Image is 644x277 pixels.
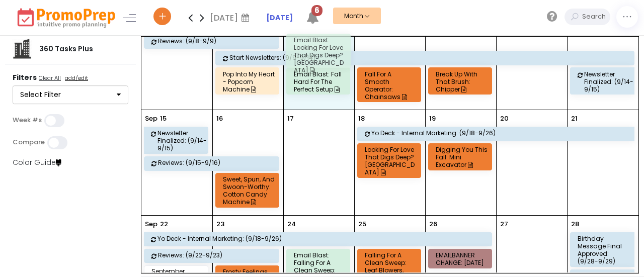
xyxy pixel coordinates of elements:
[365,70,417,101] div: Fall for a Smooth Operator: Chainsaws
[365,146,417,176] div: Looking for Love That Digs Deep? [GEOGRAPHIC_DATA]
[371,129,637,137] div: Yo Deck - Internal Marketing: (9/18-9/26)
[13,116,42,124] label: Week #s
[436,251,488,266] div: EMAILBANNER CHANGE: [DATE]
[311,5,323,16] span: 6
[216,219,224,229] p: 23
[429,114,436,124] p: 19
[294,36,346,74] div: Email Blast: Looking for Love That Digs Deep? [GEOGRAPHIC_DATA]
[500,114,509,124] p: 20
[13,157,61,167] a: Color Guide
[145,219,157,229] p: Sep
[429,219,437,229] p: 26
[571,114,578,124] p: 21
[13,85,128,105] button: Select Filter
[160,219,168,229] p: 22
[158,37,281,45] div: Reviews: (9/8-9/9)
[229,54,637,61] div: Start Newsletters: (9/9-9/14)
[500,219,508,229] p: 27
[12,39,32,59] img: company.png
[158,251,281,259] div: Reviews: (9/22-9/23)
[223,175,275,206] div: Sweet, Spun, and Swoon-Worthy: Cotton Candy Machine
[578,235,630,265] div: Birthday Message Final Approved: (9/28-9/29)
[287,114,294,124] p: 17
[584,70,637,93] div: Newsletter Finalized: (9/14-9/15)
[436,146,488,168] div: Digging You This Fall: Mini Excavator
[223,70,275,93] div: Pop into My Heart - Popcorn Machine
[13,72,37,82] strong: Filters
[145,114,157,124] p: Sep
[358,114,365,124] p: 18
[436,70,488,93] div: Break Up with That Brush: Chipper
[13,138,45,146] label: Compare
[216,114,223,124] p: 16
[157,235,494,242] div: Yo Deck - Internal Marketing: (9/18-9/26)
[294,70,346,93] div: Email Blast: Fall Hard for the Perfect Setup
[266,13,293,23] a: [DATE]
[63,74,90,84] a: add/edit
[358,219,366,229] p: 25
[580,9,610,25] input: Search
[157,129,210,152] div: Newsletter Finalized: (9/14-9/15)
[287,219,296,229] p: 24
[571,219,579,229] p: 28
[65,74,88,82] u: add/edit
[32,44,100,54] div: 360 Tasks Plus
[210,10,253,25] div: [DATE]
[160,114,167,124] p: 15
[158,159,281,166] div: Reviews: (9/15-9/16)
[333,8,381,24] button: Month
